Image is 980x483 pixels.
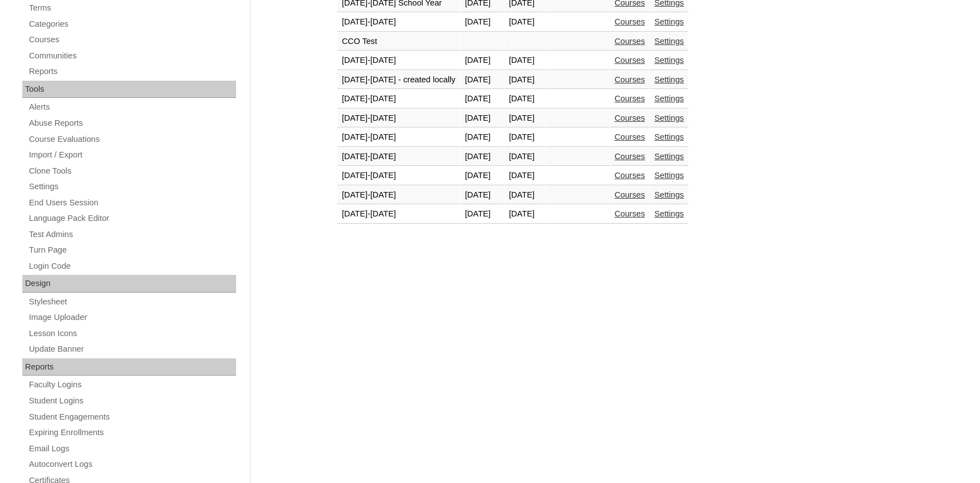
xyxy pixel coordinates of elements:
[28,132,236,146] a: Course Evaluations
[28,426,236,440] a: Expiring Enrollments
[28,310,236,324] a: Image Uploader
[504,51,545,70] td: [DATE]
[460,90,504,109] td: [DATE]
[337,90,460,109] td: [DATE]-[DATE]
[654,94,684,103] a: Settings
[460,109,504,128] td: [DATE]
[28,342,236,356] a: Update Banner
[337,166,460,185] td: [DATE]-[DATE]
[460,205,504,224] td: [DATE]
[615,75,645,84] a: Courses
[460,13,504,32] td: [DATE]
[504,71,545,90] td: [DATE]
[28,327,236,341] a: Lesson Icons
[460,51,504,70] td: [DATE]
[615,132,645,141] a: Courses
[28,243,236,257] a: Turn Page
[615,56,645,65] a: Courses
[615,114,645,122] a: Courses
[504,90,545,109] td: [DATE]
[28,100,236,114] a: Alerts
[654,132,684,141] a: Settings
[337,186,460,205] td: [DATE]-[DATE]
[337,147,460,166] td: [DATE]-[DATE]
[28,180,236,194] a: Settings
[615,152,645,161] a: Courses
[654,17,684,26] a: Settings
[504,205,545,224] td: [DATE]
[504,166,545,185] td: [DATE]
[22,81,236,98] div: Tools
[504,109,545,128] td: [DATE]
[28,49,236,63] a: Communities
[28,211,236,225] a: Language Pack Editor
[337,109,460,128] td: [DATE]-[DATE]
[28,17,236,31] a: Categories
[22,358,236,376] div: Reports
[615,17,645,26] a: Courses
[28,394,236,408] a: Student Logins
[654,152,684,161] a: Settings
[504,186,545,205] td: [DATE]
[28,259,236,273] a: Login Code
[654,37,684,46] a: Settings
[28,116,236,130] a: Abuse Reports
[28,65,236,78] a: Reports
[28,442,236,456] a: Email Logs
[460,147,504,166] td: [DATE]
[654,56,684,65] a: Settings
[615,209,645,218] a: Courses
[28,295,236,309] a: Stylesheet
[615,190,645,199] a: Courses
[28,148,236,162] a: Import / Export
[337,13,460,32] td: [DATE]-[DATE]
[337,51,460,70] td: [DATE]-[DATE]
[28,228,236,241] a: Test Admins
[460,128,504,147] td: [DATE]
[460,186,504,205] td: [DATE]
[460,71,504,90] td: [DATE]
[615,94,645,103] a: Courses
[337,128,460,147] td: [DATE]-[DATE]
[28,196,236,210] a: End Users Session
[337,32,460,51] td: CCO Test
[504,128,545,147] td: [DATE]
[654,171,684,180] a: Settings
[504,147,545,166] td: [DATE]
[28,457,236,471] a: Autoconvert Logs
[28,1,236,15] a: Terms
[615,37,645,46] a: Courses
[654,190,684,199] a: Settings
[654,114,684,122] a: Settings
[460,166,504,185] td: [DATE]
[654,209,684,218] a: Settings
[22,275,236,293] div: Design
[28,33,236,47] a: Courses
[28,410,236,424] a: Student Engagements
[337,71,460,90] td: [DATE]-[DATE] - created locally
[28,378,236,392] a: Faculty Logins
[615,171,645,180] a: Courses
[28,164,236,178] a: Clone Tools
[504,13,545,32] td: [DATE]
[654,75,684,84] a: Settings
[337,205,460,224] td: [DATE]-[DATE]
